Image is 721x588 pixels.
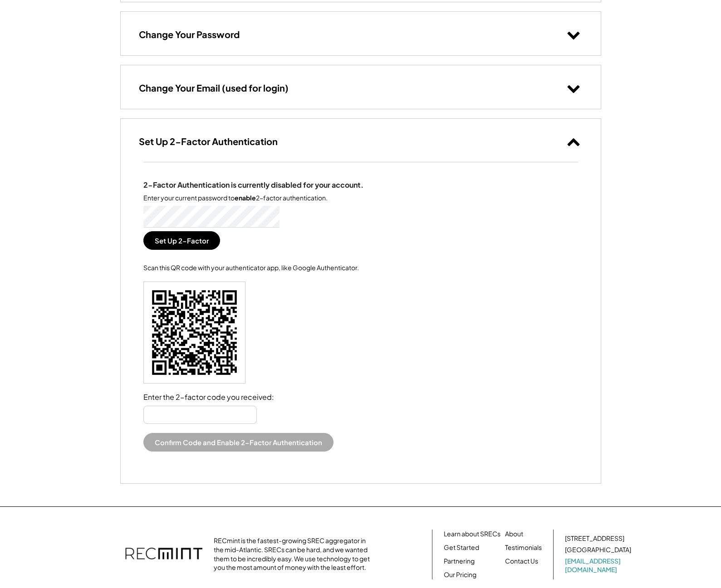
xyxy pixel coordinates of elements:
[139,136,278,147] h3: Set Up 2-Factor Authentication
[505,543,542,552] a: Testimonials
[143,433,334,452] button: Confirm Code and Enable 2-Factor Authentication
[505,557,538,566] a: Contact Us
[143,393,274,402] div: Enter the 2-factor code you received:
[143,231,220,250] button: Set Up 2-Factor
[214,536,375,572] div: RECmint is the fastest-growing SREC aggregator in the mid-Atlantic. SRECs can be hard, and we wan...
[143,194,328,203] div: Enter your current password to 2-factor authentication.
[565,534,624,543] div: [STREET_ADDRESS]
[139,82,289,94] h3: Change Your Email (used for login)
[144,282,245,383] img: Z+HtdbxsNY6HtZax8Na63hYax0Pa63jYa11PKy1joe11vGw1joe1lrHw1rreFhrHQ9rreNhrXX8P5ZT071BzfmCAAAAAElFTk...
[235,194,256,202] strong: enable
[444,530,500,539] a: Learn about SRECs
[444,557,475,566] a: Partnering
[565,545,631,554] div: [GEOGRAPHIC_DATA]
[125,539,202,570] img: recmint-logotype%403x.png
[143,263,359,272] div: Scan this QR code with your authenticator app, like Google Authenticator.
[143,180,363,190] div: 2-Factor Authentication is currently disabled for your account.
[565,557,633,574] a: [EMAIL_ADDRESS][DOMAIN_NAME]
[444,543,479,552] a: Get Started
[505,530,523,539] a: About
[139,29,240,40] h3: Change Your Password
[444,570,476,579] a: Our Pricing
